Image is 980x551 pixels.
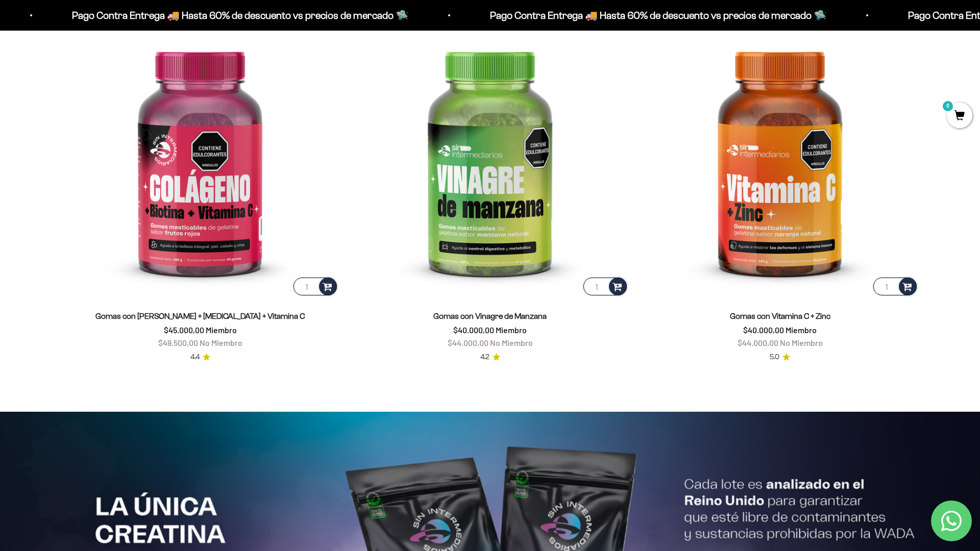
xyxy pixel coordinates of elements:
span: $45.000,00 [164,325,204,335]
span: $44.000,00 [448,338,488,347]
span: No Miembro [200,338,242,347]
span: 4.2 [480,352,489,363]
span: No Miembro [780,338,823,347]
span: $49.500,00 [158,338,198,347]
span: $44.000,00 [738,338,778,347]
a: 5.05.0 de 5.0 estrellas [770,352,790,363]
a: Gomas con [PERSON_NAME] + [MEDICAL_DATA] + Vitamina C [95,312,305,320]
a: Gomas con Vitamina C + Zinc [730,312,830,320]
span: Miembro [496,325,527,335]
a: 4.44.4 de 5.0 estrellas [190,352,210,363]
span: $40.000,00 [743,325,784,335]
a: Gomas con Vinagre de Manzana [433,312,547,320]
span: 5.0 [770,352,779,363]
span: $40.000,00 [453,325,494,335]
a: 0 [947,111,972,122]
p: Pago Contra Entrega 🚚 Hasta 60% de descuento vs precios de mercado 🛸 [72,7,408,23]
span: 4.4 [190,352,200,363]
span: Miembro [206,325,237,335]
span: No Miembro [490,338,533,347]
mark: 0 [942,100,954,112]
p: Pago Contra Entrega 🚚 Hasta 60% de descuento vs precios de mercado 🛸 [490,7,826,23]
span: Miembro [786,325,817,335]
a: 4.24.2 de 5.0 estrellas [480,352,500,363]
